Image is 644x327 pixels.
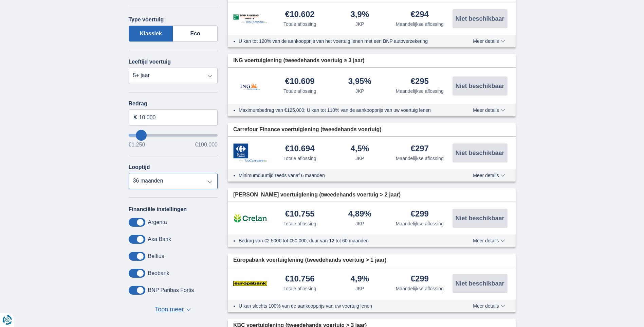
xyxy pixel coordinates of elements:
div: €295 [411,77,429,86]
label: Klassiek [129,25,173,42]
div: 4,5% [350,144,369,154]
span: ▼ [186,308,191,311]
span: €100.000 [195,142,218,148]
img: product.pl.alt ING [233,74,267,97]
span: Meer details [473,108,505,113]
div: JKP [355,88,364,94]
div: JKP [355,285,364,292]
div: JKP [355,21,364,28]
div: JKP [355,220,364,227]
span: Toon meer [155,305,184,314]
button: Meer details [468,38,510,44]
span: Meer details [473,39,505,44]
span: Meer details [473,304,505,308]
span: ING voertuiglening (tweedehands voertuig ≥ 3 jaar) [233,57,365,65]
span: €1.250 [129,142,145,148]
button: Toon meer ▼ [153,305,193,314]
span: Meer details [473,173,505,178]
div: Totale aflossing [283,155,316,162]
button: Niet beschikbaar [453,9,508,28]
label: Eco [173,25,218,42]
button: Meer details [468,107,510,113]
span: Niet beschikbaar [455,16,504,22]
button: Niet beschikbaar [453,274,508,293]
div: 4,9% [350,275,369,284]
div: Totale aflossing [283,285,316,292]
li: Maximumbedrag van €125.000; U kan tot 110% van de aankoopprijs van uw voertuig lenen [239,107,448,114]
div: €10.755 [285,210,315,219]
li: Minimumduurtijd reeds vanaf 6 maanden [239,172,448,179]
label: Argenta [148,219,167,225]
img: product.pl.alt Europabank [233,275,267,292]
img: product.pl.alt Crelan [233,210,267,227]
span: Meer details [473,238,505,243]
div: 4,89% [348,210,371,219]
span: Carrefour Finance voertuiglening (tweedehands voertuig) [233,126,382,134]
label: Financiële instellingen [129,206,187,212]
div: €294 [411,10,429,19]
li: U kan slechts 100% van de aankoopprijs van uw voertuig lenen [239,303,448,309]
div: €10.756 [285,275,315,284]
span: Europabank voertuiglening (tweedehands voertuig > 1 jaar) [233,256,386,264]
div: Maandelijkse aflossing [396,285,444,292]
div: 3,9% [350,10,369,19]
div: Maandelijkse aflossing [396,155,444,162]
span: [PERSON_NAME] voertuiglening (tweedehands voertuig > 2 jaar) [233,191,401,199]
li: Bedrag van €2.500€ tot €50.000; duur van 12 tot 60 maanden [239,237,448,244]
span: Niet beschikbaar [455,215,504,221]
button: Niet beschikbaar [453,143,508,162]
span: Niet beschikbaar [455,83,504,89]
div: Maandelijkse aflossing [396,220,444,227]
button: Niet beschikbaar [453,209,508,228]
label: Beobank [148,270,169,276]
li: U kan tot 120% van de aankoopprijs van het voertuig lenen met een BNP autoverzekering [239,38,448,45]
div: Totale aflossing [283,220,316,227]
div: JKP [355,155,364,162]
span: Niet beschikbaar [455,280,504,287]
button: Niet beschikbaar [453,76,508,96]
img: product.pl.alt Carrefour Finance [233,143,267,162]
label: Type voertuig [129,17,164,23]
div: Maandelijkse aflossing [396,88,444,94]
div: €10.609 [285,77,315,86]
span: Niet beschikbaar [455,150,504,156]
button: Meer details [468,303,510,309]
label: Looptijd [129,164,150,170]
img: product.pl.alt BNP Paribas Fortis [233,14,267,24]
label: Belfius [148,253,164,259]
label: Axa Bank [148,236,171,242]
button: Meer details [468,173,510,178]
div: €299 [411,275,429,284]
button: Meer details [468,238,510,243]
div: €10.602 [285,10,315,19]
input: wantToBorrow [129,134,218,137]
label: BNP Paribas Fortis [148,287,194,293]
div: Totale aflossing [283,21,316,28]
div: Totale aflossing [283,88,316,94]
div: €297 [411,144,429,154]
label: Leeftijd voertuig [129,59,171,65]
div: 3,95% [348,77,371,86]
label: Bedrag [129,101,218,107]
div: Maandelijkse aflossing [396,21,444,28]
div: €299 [411,210,429,219]
div: €10.694 [285,144,315,154]
span: € [134,114,137,121]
